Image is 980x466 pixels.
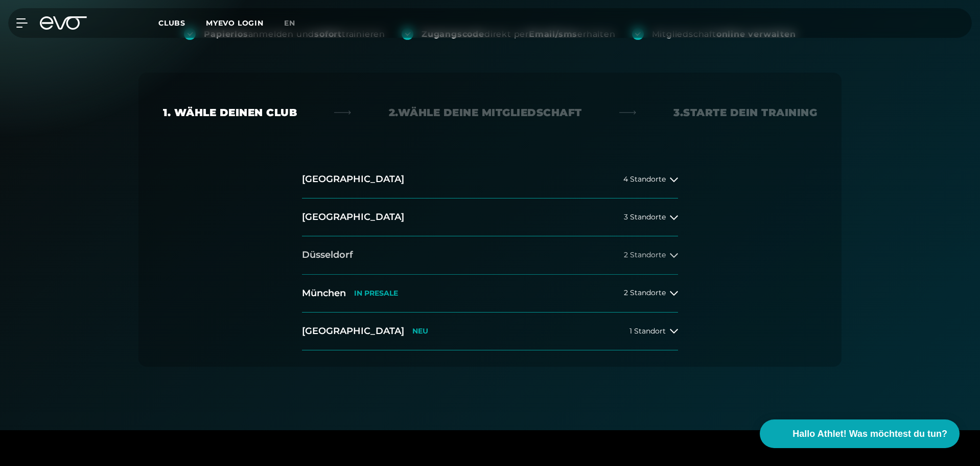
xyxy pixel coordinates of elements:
[158,18,185,28] span: Clubs
[792,427,947,441] span: Hallo Athlet! Was möchtest du tun?
[302,275,678,313] button: MünchenIN PRESALE2 Standorte
[624,251,666,259] span: 2 Standorte
[302,313,678,350] button: [GEOGRAPHIC_DATA]NEU1 Standort
[302,236,678,274] button: Düsseldorf2 Standorte
[284,17,308,29] a: en
[623,175,666,183] span: 4 Standorte
[412,327,428,336] p: NEU
[158,18,206,28] a: Clubs
[302,161,678,198] button: [GEOGRAPHIC_DATA]4 Standorte
[302,173,404,186] h2: [GEOGRAPHIC_DATA]
[673,105,817,120] div: 3. Starte dein Training
[284,18,295,28] span: en
[302,249,353,261] h2: Düsseldorf
[302,325,404,338] h2: [GEOGRAPHIC_DATA]
[302,198,678,236] button: [GEOGRAPHIC_DATA]3 Standorte
[354,289,398,298] p: IN PRESALE
[389,105,582,120] div: 2. Wähle deine Mitgliedschaft
[163,105,297,120] div: 1. Wähle deinen Club
[624,289,666,297] span: 2 Standorte
[206,18,264,28] a: MYEVO LOGIN
[302,211,404,224] h2: [GEOGRAPHIC_DATA]
[760,419,960,448] button: Hallo Athlet! Was möchtest du tun?
[629,327,666,335] span: 1 Standort
[624,213,666,221] span: 3 Standorte
[302,287,346,300] h2: München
